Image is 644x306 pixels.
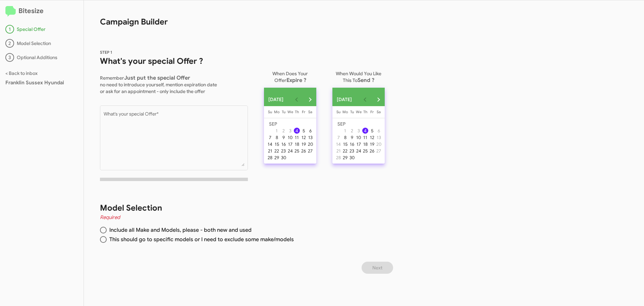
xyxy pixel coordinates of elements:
[274,128,280,134] div: 1
[287,110,293,114] span: We
[294,128,300,134] div: 4
[375,134,382,141] button: September 13, 2025
[332,68,385,84] p: When Would You Like This To
[264,93,290,106] button: Choose month and year
[342,141,348,147] div: 15
[286,77,306,84] span: Expire ?
[294,141,300,147] div: 18
[342,155,348,161] div: 29
[290,93,303,106] button: Previous month
[369,148,375,154] div: 26
[335,134,342,141] button: September 7, 2025
[274,148,280,154] div: 22
[5,70,38,76] a: < Back to inbox
[293,134,300,141] button: September 11, 2025
[308,110,312,114] span: Sa
[267,141,273,147] button: September 14, 2025
[369,147,375,154] button: September 26, 2025
[267,134,273,140] div: 7
[375,147,382,154] button: September 27, 2025
[280,134,286,140] div: 9
[362,127,369,134] button: September 4, 2025
[287,141,293,147] button: September 17, 2025
[363,110,367,114] span: Th
[293,147,300,154] button: September 25, 2025
[107,236,294,243] span: This should go to specific models or I need to exclude some make/models
[287,127,293,134] button: September 3, 2025
[301,141,307,147] div: 19
[307,148,313,154] div: 27
[350,110,354,114] span: Tu
[356,110,362,114] span: We
[273,134,280,141] button: September 8, 2025
[348,147,355,154] button: September 23, 2025
[301,148,307,154] div: 26
[342,147,348,154] button: September 22, 2025
[362,147,369,154] button: September 25, 2025
[342,110,348,114] span: Mo
[342,154,348,161] button: September 29, 2025
[307,128,313,134] div: 6
[362,134,369,141] button: September 11, 2025
[287,128,293,134] div: 3
[335,141,341,147] div: 14
[307,134,314,141] button: September 13, 2025
[377,110,381,114] span: Sa
[355,134,362,141] button: September 10, 2025
[307,127,314,134] button: September 6, 2025
[348,127,355,134] button: September 2, 2025
[267,134,273,141] button: September 7, 2025
[273,141,280,147] button: September 15, 2025
[355,141,362,147] button: September 17, 2025
[273,154,280,161] button: September 29, 2025
[348,154,355,161] button: September 30, 2025
[267,121,314,127] td: SEP
[300,127,307,134] button: September 5, 2025
[335,148,341,154] div: 21
[369,128,375,134] div: 5
[280,141,286,147] div: 16
[293,127,300,134] button: September 4, 2025
[302,110,305,114] span: Fr
[280,141,287,147] button: September 16, 2025
[264,68,316,84] p: When Does Your Offer
[5,39,78,48] div: Model Selection
[362,141,369,147] button: September 18, 2025
[84,0,396,27] h1: Campaign Builder
[362,262,393,274] button: Next
[370,110,374,114] span: Fr
[335,154,342,161] button: September 28, 2025
[100,50,112,55] span: STEP 1
[300,141,307,147] button: September 19, 2025
[342,127,348,134] button: September 1, 2025
[273,127,280,134] button: September 1, 2025
[348,141,355,147] button: September 16, 2025
[287,134,293,141] button: September 10, 2025
[348,134,355,141] button: September 9, 2025
[280,147,287,154] button: September 23, 2025
[280,127,287,134] button: September 2, 2025
[349,128,355,134] div: 2
[100,213,380,221] h4: Required
[5,25,14,34] div: 1
[294,148,300,154] div: 25
[376,134,382,140] div: 13
[267,147,273,154] button: September 21, 2025
[337,93,352,105] span: [DATE]
[349,155,355,161] div: 30
[280,128,286,134] div: 2
[295,110,299,114] span: Th
[100,56,248,67] h1: What's your special Offer ?
[369,141,375,147] button: September 19, 2025
[362,128,368,134] div: 4
[335,141,342,147] button: September 14, 2025
[335,134,341,140] div: 7
[349,148,355,154] div: 23
[287,148,293,154] div: 24
[375,141,382,147] button: September 20, 2025
[280,148,286,154] div: 23
[307,141,313,147] div: 20
[5,6,16,17] img: logo-minimal.svg
[300,134,307,141] button: September 12, 2025
[280,154,287,161] button: September 30, 2025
